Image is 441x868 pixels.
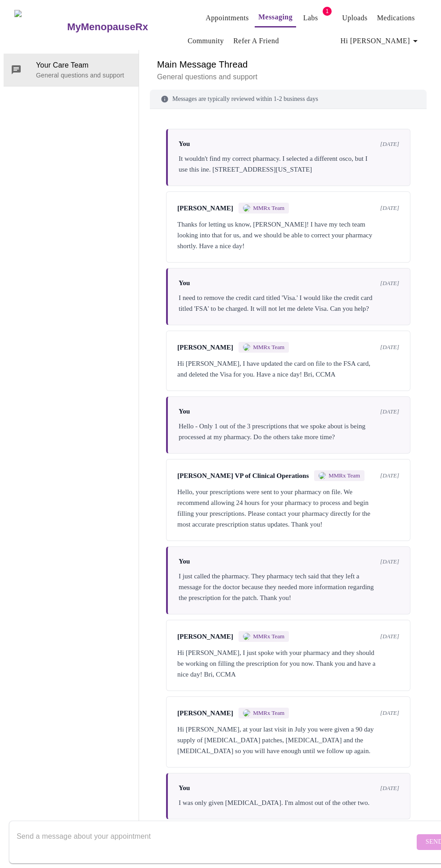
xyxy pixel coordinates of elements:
[319,472,326,479] img: MMRX
[243,344,250,351] img: MMRX
[202,9,252,27] button: Appointments
[179,292,399,314] div: I need to remove the credit card titled 'Visa.' I would like the credit card titled 'FSA' to be c...
[380,633,399,640] span: [DATE]
[177,709,233,717] span: [PERSON_NAME]
[177,344,233,351] span: [PERSON_NAME]
[17,827,414,856] textarea: Send a message about your appointment
[229,32,283,50] button: Refer a Friend
[177,486,399,530] div: Hello, your prescriptions were sent to your pharmacy on file. We recommend allowing 24 hours for ...
[150,90,427,109] div: Messages are typically reviewed within 1-2 business days
[253,709,284,717] span: MMRx Team
[4,54,139,86] div: Your Care TeamGeneral questions and support
[342,12,368,24] a: Uploads
[177,205,233,212] span: [PERSON_NAME]
[179,784,190,792] span: You
[67,21,148,33] h3: MyMenopauseRx
[157,57,419,72] h6: Main Message Thread
[253,344,284,351] span: MMRx Team
[188,35,224,47] a: Community
[66,11,184,43] a: MyMenopauseRx
[179,558,190,565] span: You
[14,10,66,44] img: MyMenopauseRx Logo
[177,647,399,680] div: Hi [PERSON_NAME], I just spoke with your pharmacy and they should be working on filling the presc...
[179,279,190,287] span: You
[179,153,399,175] div: It wouldn't find my correct pharmacy. I selected a different osco, but I use this ine. [STREET_AD...
[184,32,228,50] button: Community
[373,9,418,27] button: Medications
[303,12,318,24] a: Labs
[380,558,399,565] span: [DATE]
[255,8,296,27] button: Messaging
[296,9,325,27] button: Labs
[380,785,399,792] span: [DATE]
[157,72,419,82] p: General questions and support
[177,472,309,480] span: [PERSON_NAME] VP of Clinical Operations
[243,205,250,212] img: MMRX
[243,709,250,717] img: MMRX
[380,408,399,415] span: [DATE]
[179,408,190,415] span: You
[337,32,424,50] button: Hi [PERSON_NAME]
[233,35,279,47] a: Refer a Friend
[177,358,399,380] div: Hi [PERSON_NAME], I have updated the card on file to the FSA card, and deleted the Visa for you. ...
[380,344,399,351] span: [DATE]
[253,205,284,212] span: MMRx Team
[179,140,190,148] span: You
[380,280,399,287] span: [DATE]
[380,709,399,717] span: [DATE]
[179,571,399,603] div: I just called the pharmacy. They pharmacy tech said that they left a message for the doctor becau...
[177,633,233,641] span: [PERSON_NAME]
[253,633,284,640] span: MMRx Team
[341,35,421,47] span: Hi [PERSON_NAME]
[380,141,399,148] span: [DATE]
[206,12,249,24] a: Appointments
[179,797,399,808] div: I was only given [MEDICAL_DATA]. I'm almost out of the other two.
[380,472,399,479] span: [DATE]
[243,633,250,640] img: MMRX
[328,472,360,479] span: MMRx Team
[177,219,399,251] div: Thanks for letting us know, [PERSON_NAME]! I have my tech team looking into that for us, and we s...
[179,421,399,442] div: Hello - Only 1 out of the 3 prescriptions that we spoke about is being processed at my pharmacy. ...
[380,205,399,212] span: [DATE]
[338,9,371,27] button: Uploads
[177,724,399,756] div: Hi [PERSON_NAME], at your last visit in July you were given a 90 day supply of [MEDICAL_DATA] pat...
[36,71,131,80] p: General questions and support
[377,12,415,24] a: Medications
[258,11,292,23] a: Messaging
[323,7,332,16] span: 1
[36,60,131,71] span: Your Care Team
